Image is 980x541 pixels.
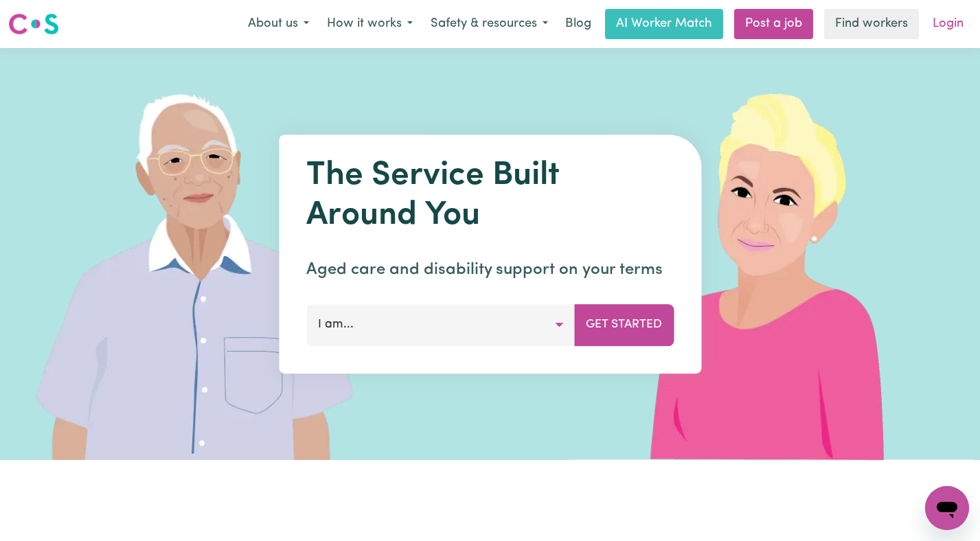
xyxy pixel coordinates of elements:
[8,8,59,40] a: Careseekers logo
[924,9,972,39] a: Login
[306,157,674,235] h1: The Service Built Around You
[306,304,575,345] button: I am...
[605,9,723,39] a: AI Worker Match
[318,10,422,38] button: How it works
[574,304,674,345] button: Get Started
[734,9,813,39] a: Post a job
[422,10,557,38] button: Safety & resources
[925,486,969,530] iframe: Button to launch messaging window
[824,9,919,39] a: Find workers
[557,9,600,39] a: Blog
[306,257,674,282] p: Aged care and disability support on your terms
[239,10,318,38] button: About us
[8,12,59,36] img: Careseekers logo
